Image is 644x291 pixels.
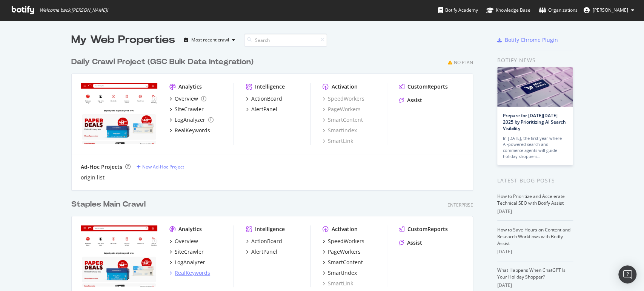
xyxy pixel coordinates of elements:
[497,56,573,64] div: Botify news
[137,164,184,170] a: New Ad-Hoc Project
[497,208,573,215] div: [DATE]
[447,202,473,208] div: Enterprise
[497,267,566,280] a: What Happens When ChatGPT Is Your Holiday Shopper?
[175,269,210,277] div: RealKeywords
[454,59,473,66] div: No Plan
[251,95,282,103] div: ActionBoard
[328,237,364,245] div: SpeedWorkers
[71,32,175,47] div: My Web Properties
[169,116,214,124] a: LogAnalyzer
[399,83,448,90] a: CustomReports
[40,7,108,13] span: Welcome back, [PERSON_NAME] !
[246,237,282,245] a: ActionBoard
[169,127,210,134] a: RealKeywords
[497,193,565,206] a: How to Prioritize and Accelerate Technical SEO with Botify Assist
[399,225,448,233] a: CustomReports
[323,248,361,256] a: PageWorkers
[175,106,204,113] div: SiteCrawler
[81,163,122,171] div: Ad-Hoc Projects
[323,259,363,266] a: SmartContent
[175,116,205,124] div: LogAnalyzer
[323,237,364,245] a: SpeedWorkers
[328,248,361,256] div: PageWorkers
[81,174,105,181] a: origin list
[593,7,628,13] span: Taylor Brantley
[323,127,357,134] a: SmartIndex
[169,106,204,113] a: SiteCrawler
[438,6,478,14] div: Botify Academy
[175,95,198,103] div: Overview
[503,112,566,132] a: Prepare for [DATE][DATE] 2025 by Prioritizing AI Search Visibility
[178,83,202,90] div: Analytics
[246,95,282,103] a: ActionBoard
[332,225,358,233] div: Activation
[175,259,205,266] div: LogAnalyzer
[323,269,357,277] a: SmartIndex
[497,36,558,44] a: Botify Chrome Plugin
[169,95,206,103] a: Overview
[169,237,198,245] a: Overview
[578,4,640,16] button: [PERSON_NAME]
[399,96,422,104] a: Assist
[497,248,573,255] div: [DATE]
[497,282,573,289] div: [DATE]
[497,227,570,247] a: How to Save Hours on Content and Research Workflows with Botify Assist
[181,34,238,46] button: Most recent crawl
[323,137,353,145] a: SmartLink
[71,199,149,210] a: Staples Main Crawl
[251,106,277,113] div: AlertPanel
[246,106,277,113] a: AlertPanel
[169,269,210,277] a: RealKeywords
[81,83,157,144] img: staples.com
[175,127,210,134] div: RealKeywords
[175,237,198,245] div: Overview
[323,106,361,113] a: PageWorkers
[505,36,558,44] div: Botify Chrome Plugin
[323,116,363,124] a: SmartContent
[251,248,277,256] div: AlertPanel
[486,6,530,14] div: Knowledge Base
[142,164,184,170] div: New Ad-Hoc Project
[71,199,146,210] div: Staples Main Crawl
[328,259,363,266] div: SmartContent
[323,95,364,103] a: SpeedWorkers
[497,176,573,185] div: Latest Blog Posts
[81,225,157,286] img: staples.com
[407,83,448,90] div: CustomReports
[407,96,422,104] div: Assist
[255,83,285,90] div: Intelligence
[71,57,257,67] a: Daily Crawl Project (GSC Bulk Data Integration)
[251,237,282,245] div: ActionBoard
[178,225,202,233] div: Analytics
[244,34,327,47] input: Search
[618,265,636,283] div: Open Intercom Messenger
[71,57,254,67] div: Daily Crawl Project (GSC Bulk Data Integration)
[323,280,353,287] a: SmartLink
[169,259,205,266] a: LogAnalyzer
[328,269,357,277] div: SmartIndex
[255,225,285,233] div: Intelligence
[497,67,573,107] img: Prepare for Black Friday 2025 by Prioritizing AI Search Visibility
[407,225,448,233] div: CustomReports
[407,239,422,247] div: Assist
[399,239,422,247] a: Assist
[175,248,204,256] div: SiteCrawler
[503,135,567,159] div: In [DATE], the first year where AI-powered search and commerce agents will guide holiday shoppers…
[539,6,578,14] div: Organizations
[169,248,204,256] a: SiteCrawler
[191,38,229,42] div: Most recent crawl
[332,83,358,90] div: Activation
[246,248,277,256] a: AlertPanel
